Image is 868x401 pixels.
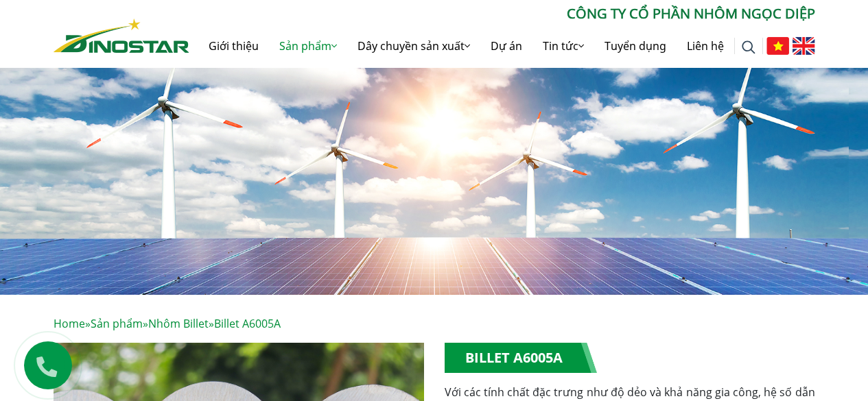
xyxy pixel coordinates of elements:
[594,24,677,68] a: Tuyển dụng
[793,37,815,55] img: English
[445,343,597,373] h1: Billet A6005A
[480,24,532,68] a: Dự án
[54,316,281,331] span: » » »
[198,24,269,68] a: Giới thiệu
[766,37,789,55] img: Tiếng Việt
[54,316,85,331] a: Home
[347,24,480,68] a: Dây chuyền sản xuất
[189,3,815,24] p: CÔNG TY CỔ PHẦN NHÔM NGỌC DIỆP
[532,24,594,68] a: Tin tức
[91,316,143,331] a: Sản phẩm
[148,316,209,331] a: Nhôm Billet
[54,19,189,53] img: Nhôm Dinostar
[214,316,281,331] span: Billet A6005A
[677,24,734,68] a: Liên hệ
[269,24,347,68] a: Sản phẩm
[742,40,755,54] img: search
